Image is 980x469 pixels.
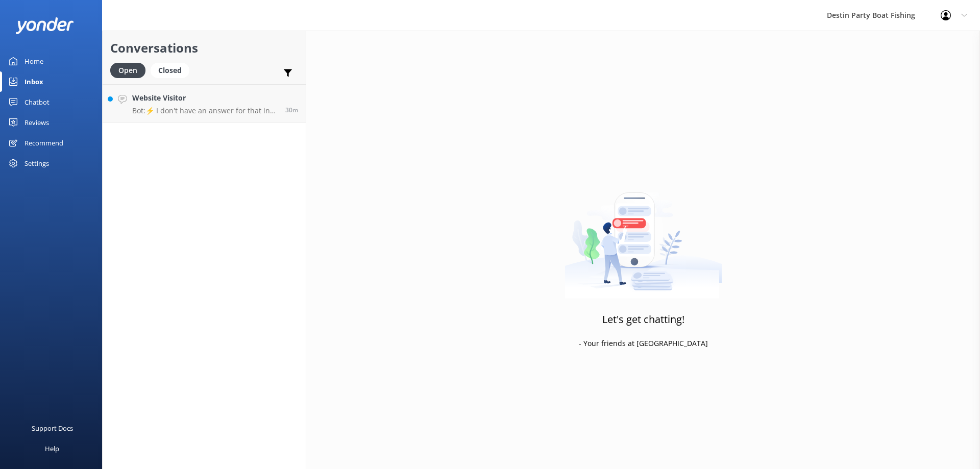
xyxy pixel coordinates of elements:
div: Support Docs [32,418,73,438]
a: Closed [151,64,194,76]
p: - Your friends at [GEOGRAPHIC_DATA] [579,338,708,349]
div: Recommend [24,133,63,153]
div: Inbox [24,71,43,92]
h4: Website Visitor [132,92,278,104]
span: Sep 17 2025 01:09pm (UTC -05:00) America/Cancun [285,106,298,114]
p: Bot: ⚡ I don't have an answer for that in my knowledge base. Please try and rephrase your questio... [132,106,278,115]
div: Settings [24,153,49,174]
h3: Let's get chatting! [602,311,684,328]
img: yonder-white-logo.png [15,17,74,34]
a: Website VisitorBot:⚡ I don't have an answer for that in my knowledge base. Please try and rephras... [103,84,306,122]
img: artwork of a man stealing a conversation from at giant smartphone [565,171,722,299]
div: Open [110,63,145,78]
div: Help [45,438,59,459]
h2: Conversations [110,38,298,58]
a: Open [110,64,151,76]
div: Reviews [24,112,49,133]
div: Home [24,51,43,71]
div: Closed [151,63,189,78]
div: Chatbot [24,92,50,112]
